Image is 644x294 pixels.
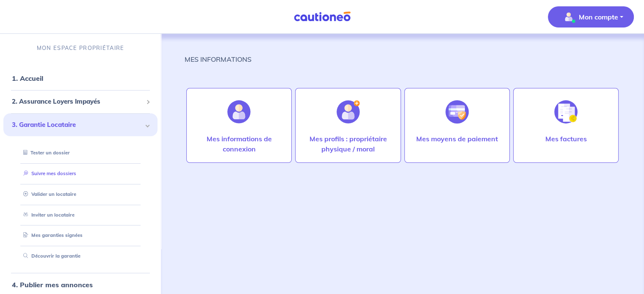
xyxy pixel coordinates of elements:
[14,228,147,242] div: Mes garanties signées
[548,6,634,27] button: illu_account_valid_menu.svgMon compte
[14,167,147,181] div: Suivre mes dossiers
[20,253,80,259] a: Découvrir la garantie
[545,134,586,144] p: Mes factures
[12,97,143,107] span: 2. Assurance Loyers Impayés
[562,10,575,24] img: illu_account_valid_menu.svg
[20,170,76,176] a: Suivre mes dossiers
[3,93,158,110] div: 2. Assurance Loyers Impayés
[195,134,283,154] p: Mes informations de connexion
[185,54,252,64] p: MES INFORMATIONS
[14,187,147,201] div: Valider un locataire
[20,150,70,156] a: Tester un dossier
[37,44,124,52] p: MON ESPACE PROPRIÉTAIRE
[290,11,354,22] img: Cautioneo
[445,100,469,124] img: illu_credit_card_no_anim.svg
[579,12,618,22] p: Mon compte
[14,249,147,263] div: Découvrir la garantie
[20,212,75,218] a: Inviter un locataire
[20,232,83,238] a: Mes garanties signées
[12,120,143,130] span: 3. Garantie Locataire
[416,134,498,144] p: Mes moyens de paiement
[337,100,360,124] img: illu_account_add.svg
[12,74,43,82] a: 1. Accueil
[227,100,251,124] img: illu_account.svg
[20,191,76,197] a: Valider un locataire
[14,208,147,222] div: Inviter un locataire
[14,146,147,160] div: Tester un dossier
[12,280,93,289] a: 4. Publier mes annonces
[3,70,158,87] div: 1. Accueil
[304,134,392,154] p: Mes profils : propriétaire physique / moral
[3,113,158,137] div: 3. Garantie Locataire
[3,276,158,293] div: 4. Publier mes annonces
[554,100,578,124] img: illu_invoice.svg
